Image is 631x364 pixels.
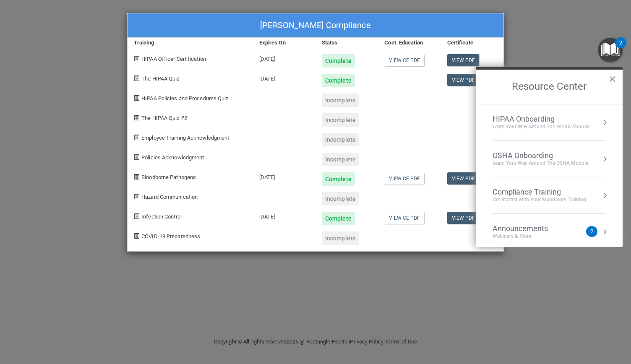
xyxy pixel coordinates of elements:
[493,114,589,124] div: HIPAA Onboarding
[493,151,588,160] div: OSHA Onboarding
[598,38,623,62] button: Open Resource Center, 2 new notifications
[378,38,441,48] div: Cont. Education
[322,94,359,107] div: Incomplete
[447,212,480,224] a: View PDF
[141,154,204,161] span: Policies Acknowledgment
[493,224,565,233] div: Announcements
[493,123,589,130] div: Learn Your Way around the HIPAA module
[253,205,315,225] div: [DATE]
[315,38,378,48] div: Status
[384,212,424,224] a: View CE PDF
[447,54,480,66] a: View PDF
[253,48,315,68] div: [DATE]
[322,192,359,205] div: Incomplete
[493,160,588,167] div: Learn your way around the OSHA module
[322,113,359,127] div: Incomplete
[322,54,355,68] div: Complete
[441,38,503,48] div: Certificate
[322,212,355,225] div: Complete
[493,233,565,240] div: Webinars & More
[253,166,315,186] div: [DATE]
[476,67,623,247] div: Resource Center
[141,194,198,200] span: Hazard Communication
[619,43,622,54] div: 2
[141,233,200,239] span: COVID-19 Preparedness
[322,153,359,166] div: Incomplete
[322,74,355,87] div: Complete
[253,38,315,48] div: Expires On
[141,115,187,121] span: The HIPAA Quiz #2
[608,72,616,86] button: Close
[384,54,424,66] a: View CE PDF
[253,68,315,87] div: [DATE]
[322,172,355,186] div: Complete
[322,133,359,146] div: Incomplete
[141,75,179,82] span: The HIPAA Quiz
[447,172,480,185] a: View PDF
[128,13,503,38] div: [PERSON_NAME] Compliance
[476,70,623,104] h2: Resource Center
[141,135,229,141] span: Employee Training Acknowledgment
[128,38,253,48] div: Training
[493,196,586,203] div: Get Started with your mandatory training
[447,74,480,86] a: View PDF
[141,213,182,220] span: Infection Control
[322,231,359,245] div: Incomplete
[141,174,196,180] span: Bloodborne Pathogens
[141,56,206,62] span: HIPAA Officer Certification
[384,172,424,185] a: View CE PDF
[493,187,586,197] div: Compliance Training
[141,95,228,101] span: HIPAA Policies and Procedures Quiz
